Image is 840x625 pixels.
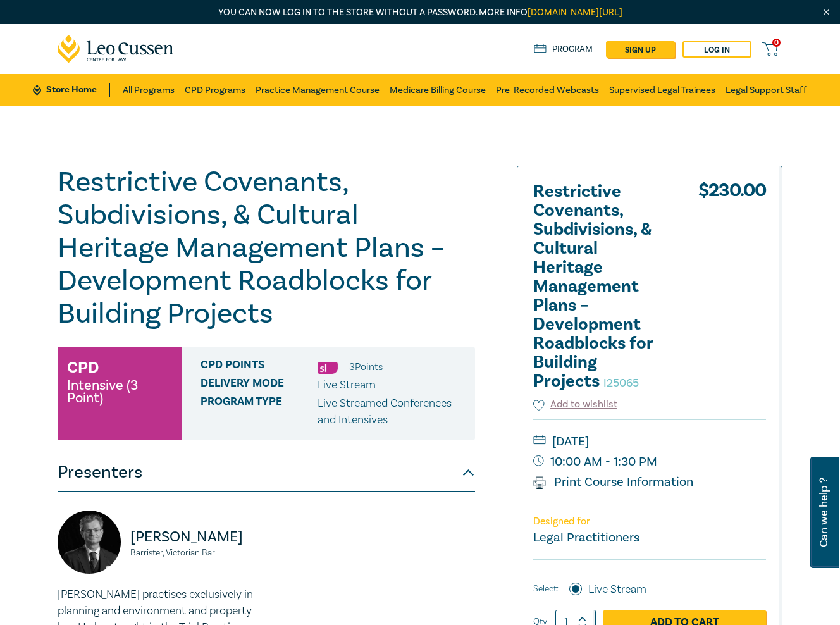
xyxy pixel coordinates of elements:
a: [DOMAIN_NAME][URL] [528,6,622,18]
a: sign up [606,41,675,58]
span: Can we help ? [818,464,830,560]
span: 0 [772,39,781,47]
p: You can now log in to the store without a password. More info [58,6,782,20]
a: Store Home [33,83,109,97]
img: Substantive Law [318,362,338,374]
button: Add to wishlist [533,397,617,412]
a: Program [534,42,593,56]
small: I25065 [603,376,639,390]
small: Legal Practitioners [533,529,639,546]
div: $ 230.00 [698,182,766,397]
label: Live Stream [588,581,646,598]
h2: Restrictive Covenants, Subdivisions, & Cultural Heritage Management Plans – Development Roadblock... [533,182,672,391]
span: CPD Points [201,359,318,375]
h3: CPD [67,356,99,379]
a: Supervised Legal Trainees [609,74,715,106]
small: Barrister, Victorian Bar [130,548,259,557]
button: Presenters [58,454,475,492]
small: 10:00 AM - 1:30 PM [533,452,766,472]
small: [DATE] [533,431,766,452]
a: Pre-Recorded Webcasts [496,74,599,106]
p: Designed for [533,516,766,528]
li: 3 Point s [349,359,383,375]
a: CPD Programs [185,74,245,106]
a: Print Course Information [533,474,693,490]
a: Practice Management Course [256,74,380,106]
a: Medicare Billing Course [390,74,486,106]
img: Close [821,7,832,18]
a: Log in [682,41,751,58]
p: [PERSON_NAME] [130,527,259,547]
span: Program type [201,395,318,428]
a: Legal Support Staff [726,74,807,106]
small: Intensive (3 Point) [67,379,172,404]
span: Select: [533,582,559,596]
span: Delivery Mode [201,377,318,393]
a: All Programs [123,74,175,106]
p: Live Streamed Conferences and Intensives [318,395,466,428]
span: Live Stream [318,378,376,392]
h1: Restrictive Covenants, Subdivisions, & Cultural Heritage Management Plans – Development Roadblock... [58,166,475,330]
img: https://s3.ap-southeast-2.amazonaws.com/leo-cussen-store-production-content/Contacts/Matthew%20To... [58,511,121,574]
